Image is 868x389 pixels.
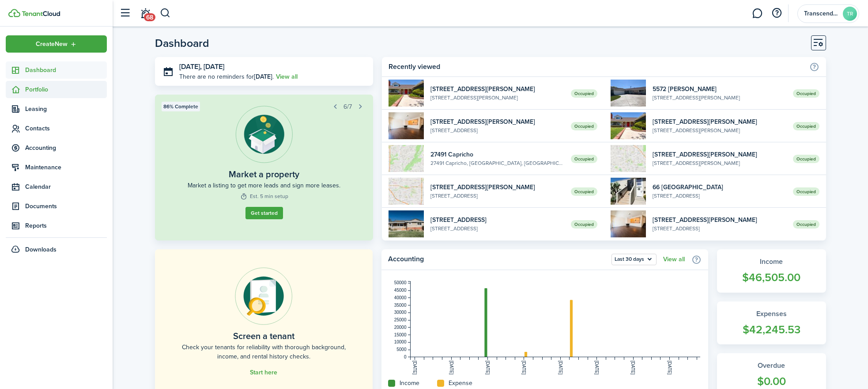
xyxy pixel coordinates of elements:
button: Prev step [329,100,341,113]
span: Occupied [571,122,597,130]
tspan: [DATE] [558,361,563,375]
avatar-text: TR [843,7,857,21]
button: Open menu [611,254,657,265]
img: 1 [611,210,646,237]
tspan: [DATE] [594,361,599,375]
widget-list-item-title: 66 [GEOGRAPHIC_DATA] [653,183,786,192]
span: Occupied [793,155,819,163]
span: 86% Complete [163,103,198,111]
tspan: [DATE] [412,361,417,375]
a: Messaging [749,2,766,25]
span: Maintenance [25,163,107,172]
home-widget-title: Expense [449,378,472,388]
home-widget-title: Income [400,378,419,388]
img: 1 [389,145,424,172]
widget-stats-count: $42,245.53 [726,321,817,338]
img: 1 [389,80,424,107]
a: Start here [250,369,277,376]
widget-list-item-description: [STREET_ADDRESS] [653,192,786,200]
widget-stats-title: Income [726,256,817,267]
widget-list-item-title: [STREET_ADDRESS][PERSON_NAME] [430,84,564,94]
span: 6/7 [343,102,352,111]
widget-list-item-title: 27491 Capricho [430,150,564,159]
tspan: 10000 [394,339,407,344]
span: Documents [25,202,107,211]
tspan: 0 [404,355,407,359]
h3: [DATE], [DATE] [179,61,367,72]
button: Open resource center [769,6,784,21]
a: Get started [245,207,283,219]
span: Reports [25,221,107,230]
span: Create New [36,41,68,47]
home-placeholder-title: Screen a tenant [233,329,294,343]
button: Customise [811,35,826,50]
tspan: 20000 [394,325,407,330]
widget-list-item-description: [STREET_ADDRESS] [430,192,564,200]
button: Search [160,6,171,21]
tspan: [DATE] [630,361,635,375]
img: 1 [611,145,646,172]
tspan: 50000 [394,280,407,285]
img: 1 [611,178,646,205]
span: Occupied [793,89,819,98]
tspan: 45000 [394,288,407,293]
a: Income$46,505.00 [717,249,826,293]
widget-stats-title: Expenses [726,309,817,319]
widget-list-item-description: [STREET_ADDRESS][PERSON_NAME] [653,126,786,134]
img: Listing [235,106,293,163]
widget-list-item-title: [STREET_ADDRESS][PERSON_NAME] [430,117,564,126]
a: Dashboard [6,61,107,79]
widget-list-item-title: [STREET_ADDRESS][PERSON_NAME] [653,150,786,159]
widget-list-item-description: [STREET_ADDRESS] [430,126,564,134]
widget-list-item-description: [STREET_ADDRESS] [430,225,564,233]
span: Accounting [25,143,107,153]
tspan: 30000 [394,310,407,315]
span: Occupied [571,89,597,98]
header-page-title: Dashboard [155,38,209,49]
widget-list-item-description: 27491 Capricho, [GEOGRAPHIC_DATA], [GEOGRAPHIC_DATA], 92692, [GEOGRAPHIC_DATA] [430,159,564,167]
button: Open sidebar [117,5,133,22]
widget-step-time: Est. 5 min setup [240,192,288,200]
img: Online payments [235,267,292,325]
p: There are no reminders for . [179,72,274,81]
tspan: 5000 [396,347,407,352]
span: Occupied [571,155,597,163]
a: Expenses$42,245.53 [717,301,826,345]
span: Downloads [25,245,57,254]
span: Leasing [25,104,107,114]
span: Occupied [571,187,597,196]
img: 1 [611,80,646,107]
widget-step-title: Market a property [229,168,299,181]
button: Last 30 days [611,254,657,265]
span: Occupied [571,220,597,229]
widget-list-item-title: [STREET_ADDRESS][PERSON_NAME] [653,117,786,126]
span: Dashboard [25,65,107,75]
tspan: [DATE] [521,361,526,375]
img: 1 [611,112,646,139]
tspan: [DATE] [449,361,453,375]
img: TenantCloud [22,11,60,16]
a: View all [276,72,298,81]
a: View all [663,256,685,263]
span: Contacts [25,124,107,133]
tspan: 25000 [394,317,407,322]
widget-list-item-title: [STREET_ADDRESS][PERSON_NAME] [653,215,786,225]
span: Portfolio [25,85,107,94]
a: Notifications [137,2,154,25]
widget-list-item-title: 5572 [PERSON_NAME] [653,84,786,94]
tspan: 40000 [394,295,407,300]
b: [DATE] [254,72,272,81]
widget-list-item-description: [STREET_ADDRESS][PERSON_NAME] [430,94,564,102]
button: Next step [354,100,366,113]
img: TenantCloud [8,9,20,17]
tspan: [DATE] [485,361,490,375]
tspan: [DATE] [667,361,672,375]
tspan: 15000 [394,332,407,337]
span: Calendar [25,182,107,191]
home-widget-title: Accounting [388,254,607,265]
button: Open menu [6,35,107,53]
widget-list-item-title: [STREET_ADDRESS][PERSON_NAME] [430,183,564,192]
widget-list-item-description: [STREET_ADDRESS] [653,225,786,233]
img: 1 [389,210,424,237]
img: 1 [389,112,424,139]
